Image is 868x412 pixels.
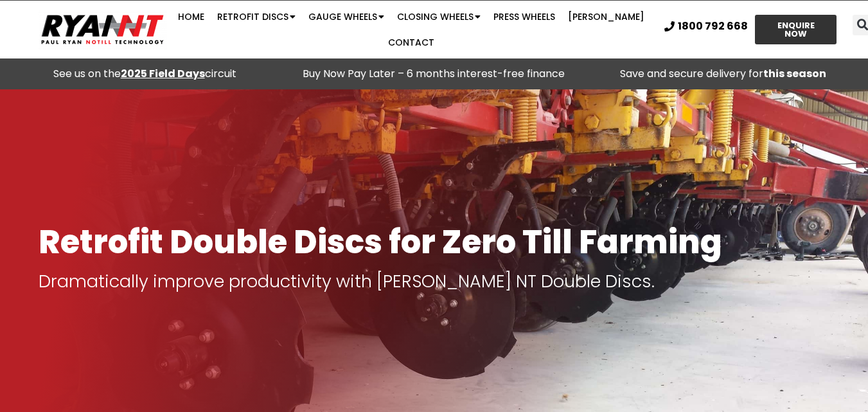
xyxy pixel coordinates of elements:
span: 1800 792 668 [678,21,748,31]
img: Ryan NT logo [39,10,167,49]
a: Press Wheels [487,4,562,30]
a: Contact [382,30,441,55]
h1: Retrofit Double Discs for Zero Till Farming [39,224,829,260]
a: Closing Wheels [391,4,487,30]
p: Buy Now Pay Later – 6 months interest-free finance [296,65,572,83]
a: 1800 792 668 [664,21,748,31]
a: 2025 Field Days [121,66,205,81]
strong: this season [763,66,826,81]
a: ENQUIRE NOW [755,15,837,44]
a: [PERSON_NAME] [562,4,651,30]
nav: Menu [168,4,655,55]
a: Home [172,4,211,30]
a: Gauge Wheels [302,4,391,30]
div: See us on the circuit [6,65,283,83]
a: Retrofit Discs [211,4,302,30]
p: Save and secure delivery for [585,65,862,83]
span: ENQUIRE NOW [766,21,826,38]
p: Dramatically improve productivity with [PERSON_NAME] NT Double Discs. [39,273,829,291]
